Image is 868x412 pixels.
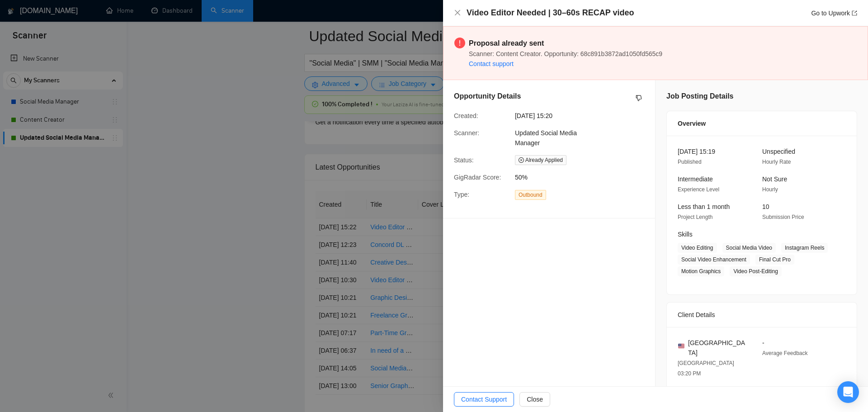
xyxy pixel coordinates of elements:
a: Go to Upworkexport [811,9,857,17]
span: - [762,339,764,346]
span: Less than 1 month [678,203,730,210]
span: Social Video Enhancement [678,255,750,265]
span: Not Sure [762,175,787,183]
span: Type: [454,191,469,198]
button: Contact Support [454,392,514,407]
span: Final Cut Pro [755,255,794,265]
span: Video Editing [678,243,717,253]
h4: Video Editor Needed | 30–60s RECAP video [467,7,634,19]
span: Intermediate [678,175,713,183]
span: Overview [678,118,706,128]
img: 🇺🇸 [678,343,684,349]
span: Motion Graphics [678,266,724,276]
span: Scanner: [454,129,479,137]
span: [DATE] 15:19 [678,148,715,155]
span: Updated Social Media Manager [515,129,577,147]
button: dislike [633,93,644,104]
span: Unspecified [762,148,795,155]
div: Open Intercom Messenger [837,381,859,403]
span: Hourly [762,186,778,193]
span: Outbound [515,190,546,200]
span: Average Feedback [762,350,808,356]
span: Scanner: Content Creator. Opportunity: 68c891b3872ad1050fd565c9 [469,50,662,57]
span: Skills [678,231,693,238]
span: close [454,9,461,16]
span: Contact Support [461,394,507,404]
span: Instagram Reels [781,243,828,253]
span: export [852,10,857,16]
strong: Proposal already sent [469,39,544,47]
span: Already Applied [515,155,566,165]
button: Close [519,392,550,407]
h5: Job Posting Details [666,91,733,102]
h5: Opportunity Details [454,91,521,102]
span: Social Media Video [722,243,776,253]
span: 50% [515,172,651,182]
span: Project Length [678,214,712,220]
span: GigRadar Score: [454,174,501,181]
span: 10 [762,203,769,210]
span: Experience Level [678,186,719,193]
span: [DATE] 15:20 [515,111,651,121]
a: Contact support [469,60,514,67]
span: [GEOGRAPHIC_DATA] 03:20 PM [678,360,734,377]
span: Submission Price [762,214,804,220]
button: Close [454,9,461,17]
span: Created: [454,112,478,119]
span: Close [527,394,543,404]
span: [GEOGRAPHIC_DATA] [688,338,748,358]
span: Published [678,159,702,165]
div: Client Details [678,303,846,327]
span: exclamation-circle [454,38,465,48]
span: dislike [636,95,642,102]
span: Video Post-Editing [730,266,782,276]
span: close-circle [519,157,524,163]
span: Status: [454,156,474,164]
span: Hourly Rate [762,159,791,165]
